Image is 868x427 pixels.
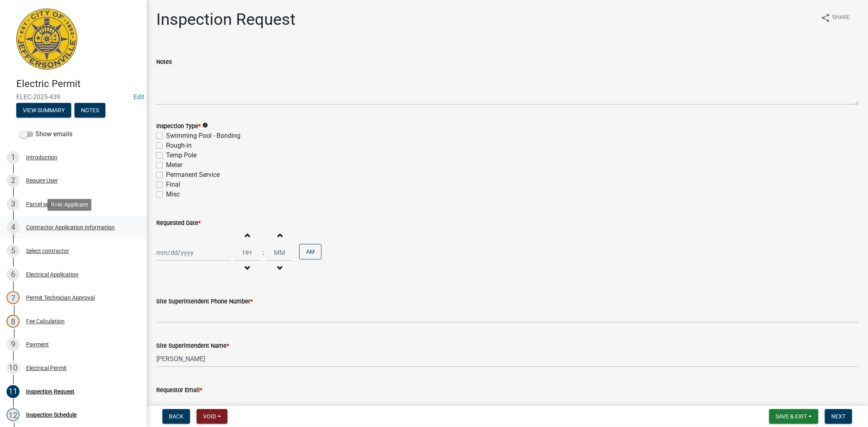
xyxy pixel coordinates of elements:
div: Inspection Schedule [26,412,77,418]
button: Back [162,409,190,424]
div: 12 [7,408,20,421]
label: Meter [166,160,182,170]
img: City of Jeffersonville, Indiana [16,9,77,70]
div: Permit Technician Approval [26,295,95,301]
button: Notes [74,103,105,118]
span: Void [203,413,216,420]
a: Edit [133,93,144,101]
div: 4 [7,221,20,234]
button: View Summary [16,103,71,118]
label: Site Superintendent Name [156,343,229,349]
label: Swimming Pool - Bonding [166,131,241,141]
label: Inspection Type [156,124,201,129]
label: Temp Pole [166,150,197,160]
div: 10 [7,362,20,375]
input: mm/dd/yyyy [156,244,231,261]
div: : [260,248,267,258]
h1: Inspection Request [156,10,295,29]
input: Hours [234,244,260,261]
button: AM [299,244,321,259]
div: Electrical Application [26,272,79,277]
span: ELEC-2025-439 [16,93,130,101]
span: Back [169,413,184,420]
span: Save & Exit [776,413,807,420]
div: 5 [7,244,20,257]
wm-modal-confirm: Summary [16,107,71,114]
wm-modal-confirm: Notes [74,107,105,114]
div: 2 [7,174,20,187]
div: Fee Calculation [26,318,65,324]
div: 3 [7,198,20,211]
label: Show emails [20,129,72,139]
div: 7 [7,291,20,304]
button: Void [197,409,227,424]
div: Select contractor [26,248,69,254]
i: info [202,122,208,128]
div: Payment [26,342,49,347]
div: Require User [26,178,58,183]
div: 8 [7,315,20,328]
div: Inspection Request [26,389,74,394]
label: Rough-in [166,141,192,150]
div: Introduction [26,155,57,160]
button: shareShare [814,10,857,26]
wm-modal-confirm: Edit Application Number [133,93,144,101]
div: 9 [7,338,20,351]
div: Electrical Permit [26,365,67,371]
div: 11 [7,385,20,398]
i: share [821,13,831,23]
button: Save & Exit [769,409,818,424]
label: Site Superintendent Phone Number [156,299,253,305]
label: Misc [166,190,180,199]
div: Contractor Application Information [26,224,115,230]
h4: Electric Permit [16,78,140,90]
div: 1 [7,151,20,164]
div: Role: Applicant [48,199,92,211]
input: Minutes [267,244,293,261]
label: Final [166,180,180,190]
div: 6 [7,268,20,281]
label: Notes [156,59,172,65]
button: Next [825,409,852,424]
span: Next [831,413,846,420]
span: Share [832,13,850,23]
div: Parcel search [26,201,60,207]
label: Requestor Email [156,388,202,393]
label: Permanent Service [166,170,220,180]
label: Requested Date [156,220,201,226]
